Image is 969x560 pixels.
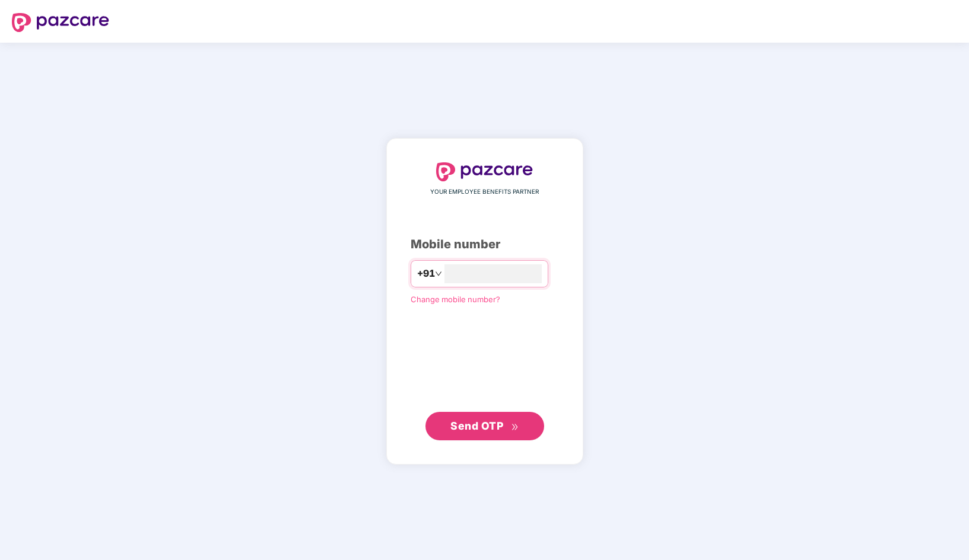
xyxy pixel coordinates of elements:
[425,412,544,440] button: Send OTPdouble-right
[12,13,109,32] img: logo
[435,270,442,277] span: down
[511,423,519,431] span: double-right
[450,420,503,432] span: Send OTP
[411,295,500,304] a: Change mobile number?
[430,187,539,197] span: YOUR EMPLOYEE BENEFITS PARTNER
[436,162,533,181] img: logo
[411,235,559,254] div: Mobile number
[417,266,435,281] span: +91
